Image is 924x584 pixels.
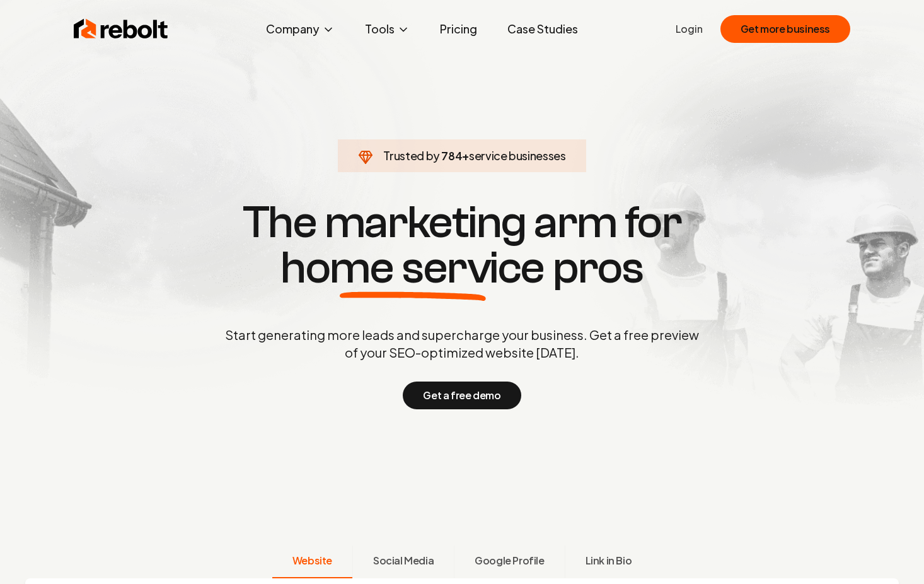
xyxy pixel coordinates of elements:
p: Start generating more leads and supercharge your business. Get a free preview of your SEO-optimiz... [222,326,702,361]
a: Pricing [430,16,487,42]
span: Website [292,553,332,568]
button: Link in Bio [565,546,652,578]
button: Google Profile [454,546,564,578]
button: Social Media [352,546,454,578]
button: Website [272,546,352,578]
img: Rebolt Logo [74,16,168,42]
button: Tools [355,16,420,42]
span: Trusted by [383,148,439,163]
a: Case Studies [497,16,588,42]
button: Company [256,16,345,42]
span: 784 [441,147,462,165]
span: Google Profile [475,553,544,568]
span: Social Media [373,553,434,568]
span: service businesses [469,148,566,163]
button: Get a free demo [403,382,521,409]
span: + [462,148,469,163]
h1: The marketing arm for pros [159,200,765,291]
button: Get more business [720,15,850,43]
span: home service [280,245,545,291]
span: Link in Bio [586,553,632,568]
a: Login [676,21,703,37]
